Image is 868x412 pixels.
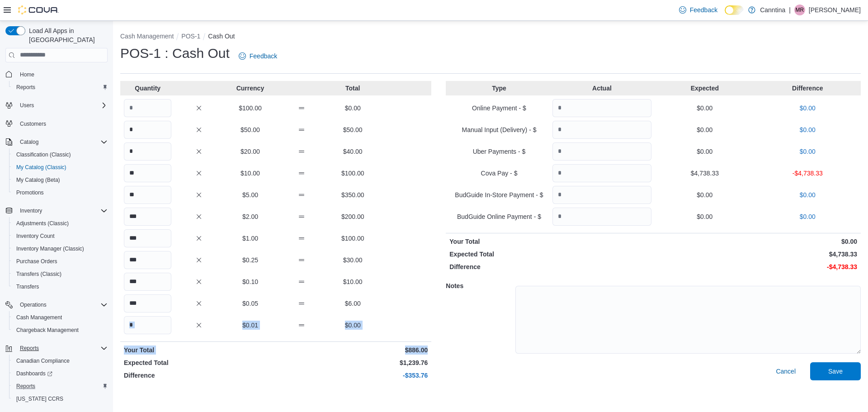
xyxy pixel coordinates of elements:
[13,162,108,173] span: My Catalog (Classic)
[20,71,34,78] span: Home
[16,383,35,390] span: Reports
[9,280,111,293] button: Transfers
[655,262,857,271] p: -$4,738.33
[758,169,857,178] p: -$4,738.33
[20,345,39,352] span: Reports
[449,84,548,93] p: Type
[16,118,50,129] a: Customers
[13,243,108,254] span: Inventory Manager (Classic)
[13,355,108,366] span: Canadian Compliance
[20,138,38,146] span: Catalog
[16,283,39,290] span: Transfers
[655,169,754,178] p: $4,738.33
[124,121,171,139] input: Quantity
[9,242,111,255] button: Inventory Manager (Classic)
[789,5,791,15] p: |
[226,256,274,265] p: $0.25
[449,125,548,134] p: Manual Input (Delivery) - $
[16,189,44,196] span: Promotions
[449,250,651,259] p: Expected Total
[124,251,171,269] input: Quantity
[13,381,108,392] span: Reports
[13,82,39,93] a: Reports
[758,125,857,134] p: $0.00
[208,33,235,40] button: Cash Out
[16,69,38,80] a: Home
[9,367,111,380] a: Dashboards
[776,367,796,376] span: Cancel
[810,362,861,380] button: Save
[13,218,72,229] a: Adjustments (Classic)
[655,237,857,246] p: $0.00
[2,136,111,148] button: Catalog
[690,5,717,14] span: Feedback
[2,99,111,112] button: Users
[2,204,111,217] button: Inventory
[758,84,857,93] p: Difference
[16,69,108,80] span: Home
[758,147,857,156] p: $0.00
[758,190,857,199] p: $0.00
[552,186,651,204] input: Quantity
[16,343,42,354] button: Reports
[235,47,281,65] a: Feedback
[278,346,428,355] p: $886.00
[13,281,42,292] a: Transfers
[13,256,108,267] span: Purchase Orders
[120,33,174,40] button: Cash Management
[13,312,66,323] a: Cash Management
[552,208,651,226] input: Quantity
[13,231,108,242] span: Inventory Count
[16,327,79,334] span: Chargeback Management
[13,218,108,229] span: Adjustments (Classic)
[16,220,69,227] span: Adjustments (Classic)
[226,321,274,330] p: $0.01
[124,164,171,182] input: Quantity
[13,368,108,379] span: Dashboards
[278,371,428,380] p: -$353.76
[13,269,108,279] span: Transfers (Classic)
[796,5,804,15] span: MR
[124,371,274,380] p: Difference
[655,147,754,156] p: $0.00
[124,142,171,161] input: Quantity
[16,84,35,91] span: Reports
[9,380,111,393] button: Reports
[20,301,47,308] span: Operations
[449,262,651,271] p: Difference
[13,325,108,336] span: Chargeback Management
[675,1,721,19] a: Feedback
[552,121,651,139] input: Quantity
[16,205,46,216] button: Inventory
[16,100,108,111] span: Users
[13,175,108,185] span: My Catalog (Beta)
[9,268,111,280] button: Transfers (Classic)
[16,205,108,216] span: Inventory
[9,393,111,405] button: [US_STATE] CCRS
[655,250,857,259] p: $4,738.33
[16,137,42,147] button: Catalog
[2,117,111,130] button: Customers
[16,343,108,354] span: Reports
[9,324,111,336] button: Chargeback Management
[9,217,111,230] button: Adjustments (Classic)
[655,212,754,221] p: $0.00
[329,190,377,199] p: $350.00
[13,187,47,198] a: Promotions
[552,99,651,117] input: Quantity
[329,321,377,330] p: $0.00
[9,355,111,367] button: Canadian Compliance
[16,370,52,377] span: Dashboards
[18,5,59,14] img: Cova
[16,245,84,252] span: Inventory Manager (Classic)
[13,355,73,366] a: Canadian Compliance
[9,311,111,324] button: Cash Management
[552,142,651,161] input: Quantity
[124,316,171,334] input: Quantity
[449,190,548,199] p: BudGuide In-Store Payment - $
[124,229,171,247] input: Quantity
[329,84,377,93] p: Total
[13,187,108,198] span: Promotions
[329,147,377,156] p: $40.00
[16,258,57,265] span: Purchase Orders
